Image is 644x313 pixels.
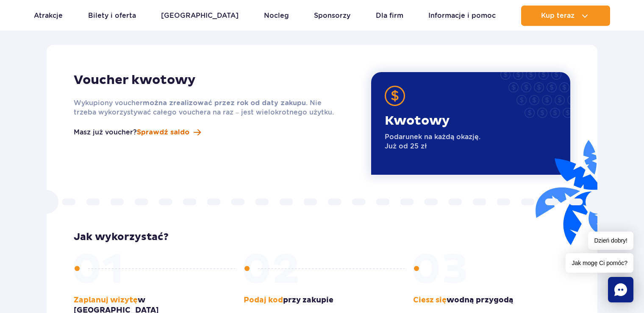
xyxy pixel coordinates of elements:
[74,98,343,117] p: Wykupiony voucher . Nie trzeba wykorzystywać całego vouchera na raz – jest wielokrotnego użytku.
[428,6,496,26] a: Informacje i pomoc
[34,6,63,26] a: Atrakcje
[143,100,306,106] strong: można zrealizować przez rok od daty zakupu
[137,127,189,137] span: Sprawdź saldo
[137,127,201,137] button: Sprawdź saldo
[566,253,633,273] span: Jak mogę Ci pomóc?
[244,295,401,305] p: przy zakupie
[608,277,633,302] div: Chat
[161,6,239,26] a: [GEOGRAPHIC_DATA]
[314,6,350,26] a: Sponsorzy
[385,132,480,151] p: Podarunek na każdą okazję. Już od 25 zł
[413,295,447,305] span: Ciesz się
[541,12,575,20] span: Kup teraz
[74,295,138,305] span: Zaplanuj wizytę
[376,6,403,26] a: Dla firm
[385,113,480,129] p: Kwotowy
[244,295,283,305] span: Podaj kod
[74,72,343,88] h2: Voucher kwotowy
[74,127,137,137] p: Masz już voucher?
[74,231,570,243] h3: Jak wykorzystać?
[88,6,136,26] a: Bilety i oferta
[588,232,633,250] span: Dzień dobry!
[413,295,570,305] p: wodną przygodą
[521,6,610,26] button: Kup teraz
[264,6,289,26] a: Nocleg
